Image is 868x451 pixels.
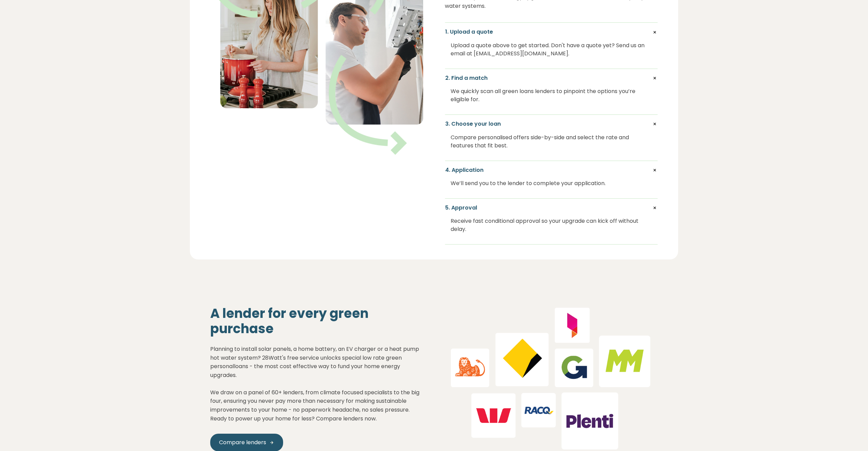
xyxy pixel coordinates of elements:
[210,306,423,337] h2: A lender for every green purchase
[445,166,657,174] h5: 4. Application
[451,82,652,109] div: We quickly scan all green loans lenders to pinpoint the options you’re eligible for.
[210,345,423,423] p: Planning to install solar panels, a home battery, an EV charger or a heat pump hot water system? ...
[451,174,652,193] div: We’ll send you to the lender to complete your application.
[451,36,652,63] div: Upload a quote above to get started. Don't have a quote yet? Send us an email at [EMAIL_ADDRESS][...
[445,120,657,128] h5: 3. Choose your loan
[219,438,266,447] span: Compare lenders
[451,128,652,155] div: Compare personalised offers side-by-side and select the rate and features that fit best.
[445,74,657,82] h5: 2. Find a match
[451,212,652,239] div: Receive fast conditional approval so your upgrade can kick off without delay.
[445,28,657,36] h5: 1. Upload a quote
[445,204,657,212] h5: 5. Approval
